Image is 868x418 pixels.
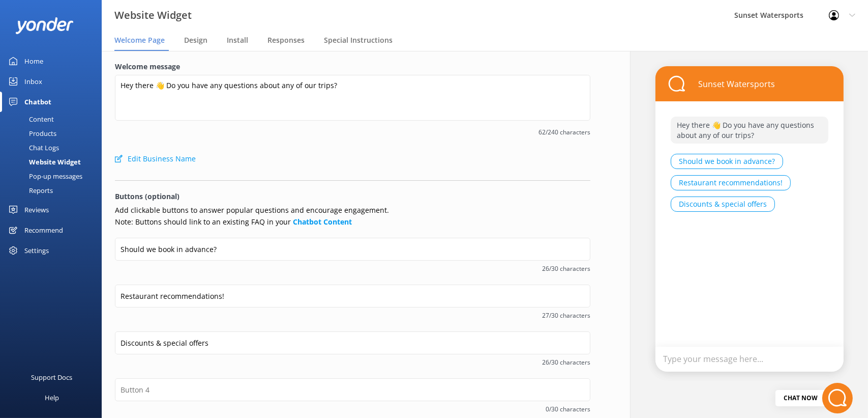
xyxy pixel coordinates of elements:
button: Discounts & special offers [671,197,775,212]
div: Chat Now [775,390,826,406]
div: Reports [6,183,53,198]
h3: Website Widget [114,7,192,23]
button: Should we book in advance? [671,154,783,169]
div: Products [6,126,56,141]
span: 62/240 characters [115,127,590,137]
div: Pop-up messages [6,169,82,183]
button: Edit Business Name [115,149,196,169]
p: Add clickable buttons to answer popular questions and encourage engagement. Note: Buttons should ... [115,205,590,228]
div: Support Docs [32,367,73,387]
div: Home [24,51,43,71]
input: Button 3 [115,331,590,354]
div: Website Widget [6,155,81,169]
input: Button 1 [115,238,590,261]
div: Help [45,387,59,408]
button: Restaurant recommendations! [671,175,791,190]
img: yonder-white-logo.png [15,17,74,34]
input: Button 2 [115,285,590,308]
span: Install [227,35,248,45]
a: Pop-up messages [6,169,102,183]
p: Hey there 👋 Do you have any questions about any of our trips? [671,117,828,144]
a: Chatbot Content [293,217,352,227]
div: Reviews [24,200,49,220]
a: Products [6,126,102,141]
p: Sunset Watersports [691,78,775,90]
span: 26/30 characters [115,357,590,367]
div: Content [6,112,54,126]
span: 0/30 characters [115,404,590,414]
a: Website Widget [6,155,102,169]
span: 27/30 characters [115,311,590,320]
label: Welcome message [115,61,590,72]
textarea: Hey there 👋 Do you have any questions about any of our trips? [115,75,590,121]
div: Chat Logs [6,141,59,155]
a: Content [6,112,102,126]
div: Recommend [24,220,63,240]
span: Special Instructions [324,35,393,45]
a: Reports [6,183,102,198]
span: Design [184,35,207,45]
div: Chatbot [24,92,51,112]
a: Chat Logs [6,141,102,155]
div: Settings [24,240,49,261]
span: 26/30 characters [115,264,590,273]
div: Inbox [24,71,42,92]
span: Responses [267,35,305,45]
input: Button 4 [115,378,590,401]
span: Welcome Page [114,35,165,45]
div: Type your message here... [655,347,844,372]
p: Buttons (optional) [115,191,590,202]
